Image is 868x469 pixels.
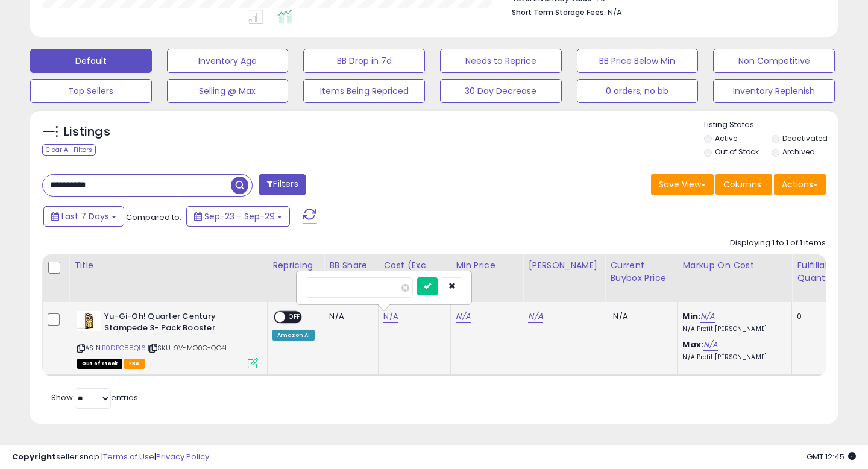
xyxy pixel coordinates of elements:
button: Sep-23 - Sep-29 [186,206,290,227]
div: Title [74,259,262,272]
span: Sep-23 - Sep-29 [204,210,275,222]
b: Short Term Storage Fees: [512,7,606,17]
div: Clear All Filters [42,144,96,156]
a: B0DPG88Q16 [102,343,146,353]
button: 30 Day Decrease [440,79,562,103]
button: Top Sellers [30,79,152,103]
span: 2025-10-7 12:45 GMT [807,451,856,462]
span: N/A [613,310,627,322]
img: 41P3NaufPjL._SL40_.jpg [77,311,101,331]
div: [PERSON_NAME] [528,259,600,272]
button: Needs to Reprice [440,49,562,73]
h5: Listings [64,124,110,140]
b: Max: [682,339,703,350]
span: Last 7 Days [61,210,109,222]
button: 0 orders, no bb [577,79,699,103]
span: Columns [723,178,761,190]
button: Selling @ Max [167,79,289,103]
button: Actions [774,174,826,195]
div: Displaying 1 to 1 of 1 items [730,238,826,249]
button: Non Competitive [713,49,835,73]
div: 0 [797,311,834,322]
button: Last 7 Days [43,206,124,227]
div: Amazon AI [272,330,315,341]
div: seller snap | | [12,452,209,463]
a: N/A [456,310,470,323]
button: BB Price Below Min [577,49,699,73]
a: N/A [703,339,718,351]
p: N/A Profit [PERSON_NAME] [682,325,782,333]
span: FBA [124,359,145,369]
button: Save View [651,174,714,195]
span: N/A [608,7,622,18]
th: The percentage added to the cost of goods (COGS) that forms the calculator for Min & Max prices. [678,254,792,302]
b: Yu-Gi-Oh! Quarter Century Stampede 3- Pack Booster [104,311,251,336]
a: Terms of Use [103,451,154,462]
div: Current Buybox Price [610,259,672,285]
a: N/A [700,310,715,323]
p: N/A Profit [PERSON_NAME] [682,353,782,362]
a: N/A [383,310,398,323]
div: BB Share 24h. [329,259,373,285]
b: Min: [682,310,700,322]
label: Out of Stock [715,146,759,157]
a: Privacy Policy [156,451,209,462]
span: Show: entries [51,392,138,403]
label: Active [715,133,737,143]
button: Inventory Replenish [713,79,835,103]
span: | SKU: 9V-MO0C-QG4I [148,343,227,353]
span: All listings that are currently out of stock and unavailable for purchase on Amazon [77,359,122,369]
button: Filters [259,174,306,195]
button: BB Drop in 7d [303,49,425,73]
div: Repricing [272,259,319,272]
div: Cost (Exc. VAT) [383,259,445,285]
div: ASIN: [77,311,258,367]
button: Inventory Age [167,49,289,73]
button: Items Being Repriced [303,79,425,103]
button: Default [30,49,152,73]
span: Compared to: [126,212,181,223]
div: Fulfillable Quantity [797,259,838,285]
span: OFF [285,312,304,323]
p: Listing States: [704,119,838,131]
button: Columns [715,174,772,195]
strong: Copyright [12,451,56,462]
a: N/A [528,310,542,323]
label: Deactivated [782,133,828,143]
div: Markup on Cost [682,259,787,272]
div: N/A [329,311,369,322]
div: Min Price [456,259,518,272]
label: Archived [782,146,815,157]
